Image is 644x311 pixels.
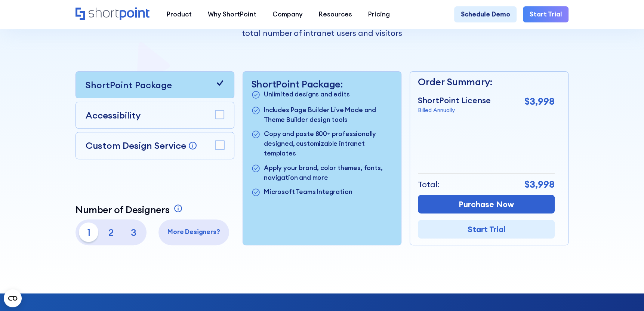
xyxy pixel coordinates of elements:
[524,177,555,192] p: $3,998
[86,140,186,151] p: Custom Design Service
[86,108,141,122] p: Accessibility
[101,222,121,242] p: 2
[4,289,22,307] button: Open CMP widget
[264,187,352,198] p: Microsoft Teams Integration
[523,6,568,22] a: Start Trial
[418,178,440,190] p: Total:
[418,106,491,115] p: Billed Annually
[454,6,516,22] a: Schedule Demo
[418,220,555,238] a: Start Trial
[251,78,393,90] p: ShortPoint Package:
[76,204,169,215] p: Number of Designers
[272,10,303,19] div: Company
[264,163,393,183] p: Apply your brand, color themes, fonts, navigation and more
[76,7,150,22] a: Home
[167,10,192,19] div: Product
[509,224,644,311] iframe: Chat Widget
[264,90,349,101] p: Unlimited designs and edits
[161,227,226,237] p: More Designers?
[208,10,256,19] div: Why ShortPoint
[200,6,264,22] a: Why ShortPoint
[311,6,360,22] a: Resources
[76,204,184,215] a: Number of Designers
[418,195,555,213] a: Purchase Now
[418,94,491,106] p: ShortPoint License
[368,10,390,19] div: Pricing
[264,129,393,158] p: Copy and paste 800+ professionally designed, customizable intranet templates
[79,222,98,242] p: 1
[319,10,352,19] div: Resources
[158,6,200,22] a: Product
[418,75,555,89] p: Order Summary:
[360,6,398,22] a: Pricing
[86,78,172,92] p: ShortPoint Package
[524,94,555,109] p: $3,998
[264,105,393,125] p: Includes Page Builder Live Mode and Theme Builder design tools
[124,222,144,242] p: 3
[264,6,311,22] a: Company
